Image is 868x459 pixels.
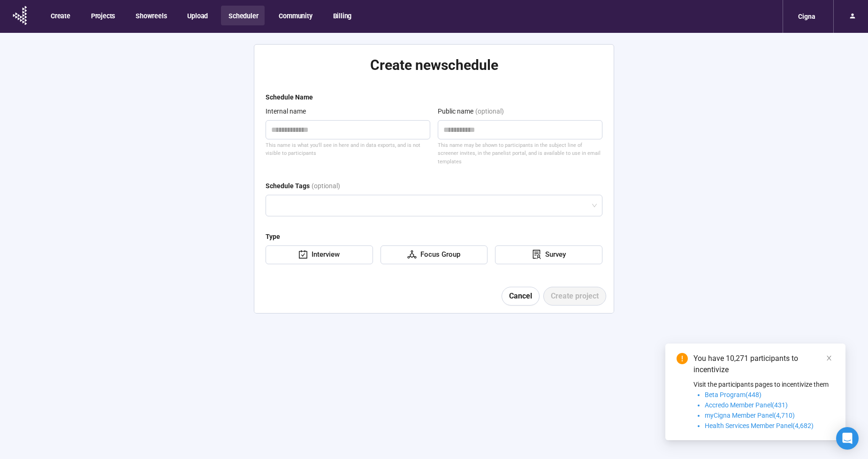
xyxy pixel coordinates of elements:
[266,141,430,158] div: This name is what you'll see in here and in data exports, and is not visible to participants
[532,250,541,259] span: solution
[312,181,340,195] div: (optional)
[266,231,280,242] div: Type
[308,249,340,260] div: Interview
[84,6,122,25] button: Projects
[266,92,313,102] div: Schedule Name
[438,141,602,166] div: This name may be shown to participants in the subject line of screener invites, in the panelist p...
[298,250,308,259] span: carry-out
[502,287,540,306] button: Cancel
[221,6,265,25] button: Scheduler
[705,401,788,409] span: Accredo Member Panel(431)
[417,249,460,260] div: Focus Group
[693,379,834,390] p: Visit the participants pages to incentivize them
[541,249,566,260] div: Survey
[180,6,214,25] button: Upload
[677,353,688,364] span: exclamation-circle
[705,391,761,398] span: Beta Program(448)
[438,106,473,116] div: Public name
[407,250,417,259] span: deployment-unit
[792,8,821,25] div: Cigna
[271,6,319,25] button: Community
[836,427,859,450] div: Open Intercom Messenger
[551,290,599,302] span: Create project
[326,6,358,25] button: Billing
[509,290,532,302] span: Cancel
[43,6,77,25] button: Create
[266,106,306,116] div: Internal name
[266,181,310,191] div: Schedule Tags
[266,56,602,74] h2: Create new schedule
[705,412,795,419] span: myCigna Member Panel(4,710)
[475,106,504,120] div: (optional)
[128,6,173,25] button: Showreels
[826,355,832,361] span: close
[693,353,834,375] div: You have 10,271 participants to incentivize
[543,287,606,306] button: Create project
[705,422,814,429] span: Health Services Member Panel(4,682)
